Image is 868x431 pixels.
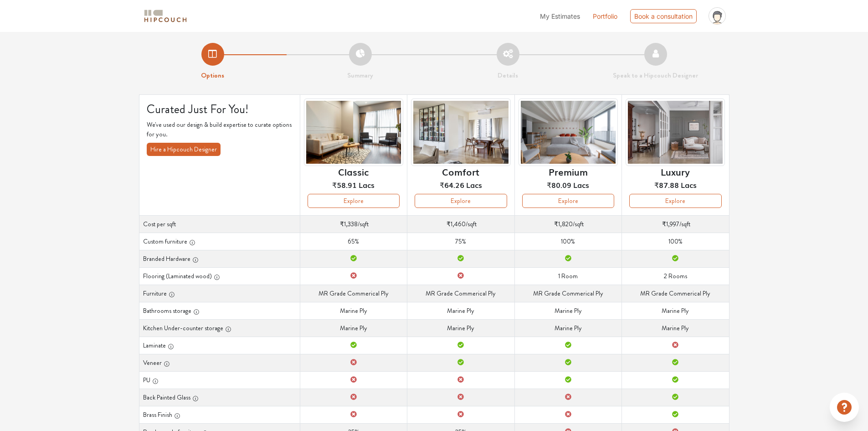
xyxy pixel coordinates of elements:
th: Laminate [139,337,300,354]
td: /sqft [407,215,514,233]
button: Explore [522,194,614,208]
button: Explore [308,194,400,208]
strong: Speak to a Hipcouch Designer [613,70,698,80]
td: 65% [300,233,407,250]
td: MR Grade Commerical Ply [514,285,621,302]
img: logo-horizontal.svg [143,8,188,24]
td: /sqft [300,215,407,233]
th: Branded Hardware [139,250,300,267]
th: Back Painted Glass [139,389,300,406]
h4: Curated Just For You! [147,102,293,116]
span: ₹87.88 [654,179,679,190]
th: Kitchen Under-counter storage [139,319,300,337]
span: ₹80.09 [547,179,571,190]
h6: Luxury [661,166,690,177]
td: Marine Ply [514,302,621,319]
img: header-preview [411,99,510,166]
p: We've used our design & build expertise to curate options for you. [147,120,293,139]
td: 100% [514,233,621,250]
span: Lacs [573,179,589,190]
th: Furniture [139,285,300,302]
span: ₹1,820 [554,219,573,228]
span: ₹58.91 [332,179,357,190]
span: Lacs [681,179,697,190]
h6: Classic [338,166,369,177]
td: MR Grade Commerical Ply [407,285,514,302]
h6: Premium [549,166,588,177]
td: 1 Room [514,267,621,285]
td: /sqft [622,215,729,233]
td: Marine Ply [300,302,407,319]
th: Veneer [139,354,300,371]
th: Brass Finish [139,406,300,423]
span: Lacs [466,179,482,190]
img: header-preview [519,99,618,166]
span: ₹1,460 [447,219,466,228]
th: Custom furniture [139,233,300,250]
img: header-preview [304,99,403,166]
td: /sqft [514,215,621,233]
th: PU [139,371,300,389]
td: Marine Ply [300,319,407,337]
span: ₹1,338 [340,219,358,228]
span: Lacs [359,179,375,190]
td: Marine Ply [622,302,729,319]
button: Explore [629,194,721,208]
strong: Details [498,70,518,80]
div: Book a consultation [630,9,697,23]
span: ₹64.26 [440,179,464,190]
td: MR Grade Commerical Ply [622,285,729,302]
button: Hire a Hipcouch Designer [147,143,221,156]
td: 100% [622,233,729,250]
th: Flooring (Laminated wood) [139,267,300,285]
td: Marine Ply [514,319,621,337]
span: My Estimates [540,12,580,20]
td: MR Grade Commerical Ply [300,285,407,302]
th: Cost per sqft [139,215,300,233]
td: 75% [407,233,514,250]
strong: Options [201,70,224,80]
span: ₹1,997 [662,219,679,228]
button: Explore [415,194,507,208]
img: header-preview [626,99,725,166]
span: logo-horizontal.svg [143,6,188,26]
td: 2 Rooms [622,267,729,285]
h6: Comfort [442,166,479,177]
td: Marine Ply [622,319,729,337]
th: Bathrooms storage [139,302,300,319]
strong: Summary [347,70,373,80]
td: Marine Ply [407,302,514,319]
td: Marine Ply [407,319,514,337]
a: Portfolio [593,11,617,21]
